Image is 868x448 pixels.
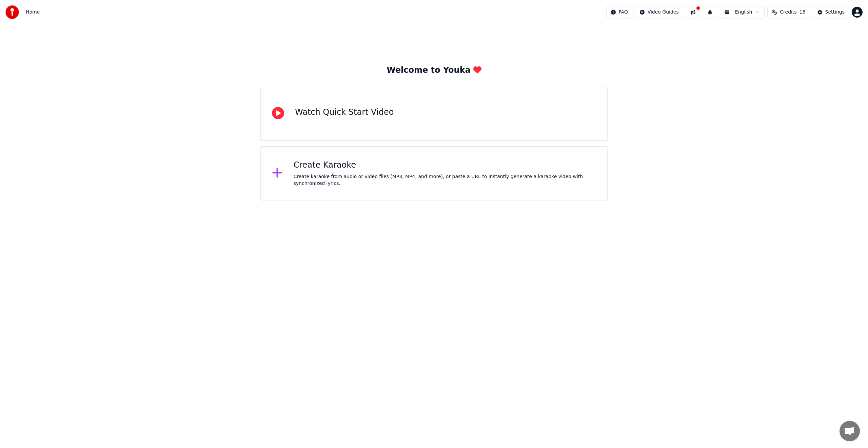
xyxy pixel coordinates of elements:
button: FAQ [606,6,632,18]
nav: breadcrumb [26,9,40,16]
button: Settings [813,6,849,18]
div: Settings [825,9,845,16]
div: Welcome to Youka [387,65,481,76]
div: Watch Quick Start Video [295,107,394,118]
button: Credits15 [767,6,810,18]
div: Open chat [840,421,860,441]
span: 15 [800,9,806,16]
button: Video Guides [635,6,683,18]
div: Create karaoke from audio or video files (MP3, MP4, and more), or paste a URL to instantly genera... [294,173,596,187]
img: youka [5,5,19,19]
span: Home [26,9,40,16]
span: Credits [780,9,796,16]
div: Create Karaoke [294,160,596,171]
